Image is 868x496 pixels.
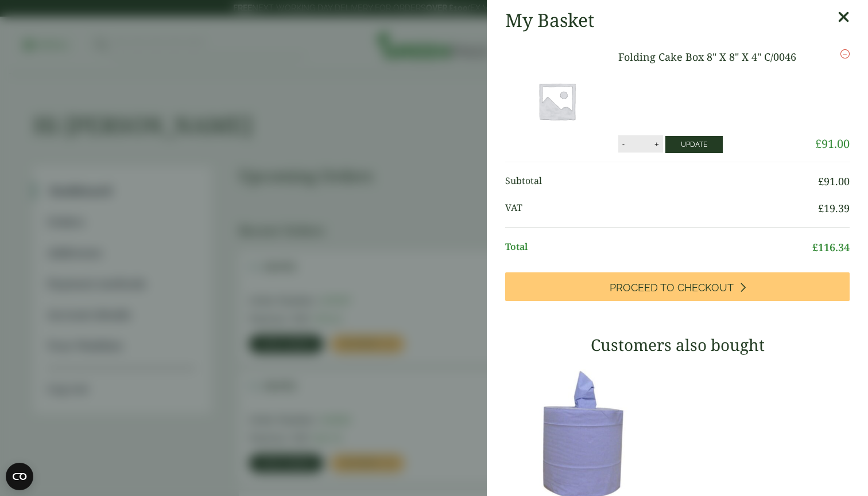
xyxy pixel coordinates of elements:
bdi: 116.34 [812,240,850,254]
a: Remove this item [840,49,850,58]
button: - [619,139,628,149]
span: Subtotal [505,174,818,189]
button: + [651,139,662,149]
bdi: 91.00 [818,174,850,188]
span: VAT [505,201,818,216]
img: Placeholder [505,49,609,153]
bdi: 19.39 [818,201,850,215]
h3: Customers also bought [505,335,850,355]
span: £ [815,136,821,151]
h2: My Basket [505,9,594,31]
span: £ [818,174,824,188]
button: Update [665,136,723,153]
span: Total [505,240,812,255]
a: Proceed to Checkout [505,272,850,301]
bdi: 91.00 [815,136,850,151]
span: £ [812,240,818,254]
span: £ [818,201,824,215]
button: Open CMP widget [6,463,33,490]
span: Proceed to Checkout [610,282,734,294]
a: Folding Cake Box 8" X 8" X 4" C/0046 [618,50,796,64]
